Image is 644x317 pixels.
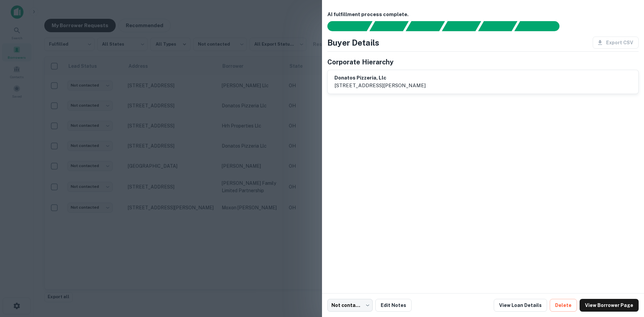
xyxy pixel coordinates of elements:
[327,57,393,67] h5: Corporate Hierarchy
[334,82,426,90] p: [STREET_ADDRESS][PERSON_NAME]
[478,21,517,31] div: Principals found, still searching for contact information. This may take time...
[494,299,547,312] a: View Loan Details
[515,21,568,31] div: AI fulfillment process complete.
[319,21,370,31] div: Sending borrower request to AI...
[550,299,577,312] button: Delete
[375,299,412,312] button: Edit Notes
[334,74,426,82] h6: donatos pizzeria, llc
[610,263,644,296] iframe: Chat Widget
[327,37,379,49] h4: Buyer Details
[406,21,445,31] div: Documents found, AI parsing details...
[327,299,373,312] div: Not contacted
[442,21,481,31] div: Principals found, AI now looking for contact information...
[327,11,639,18] h6: AI fulfillment process complete.
[580,299,639,312] a: View Borrower Page
[369,21,409,31] div: Your request is received and processing...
